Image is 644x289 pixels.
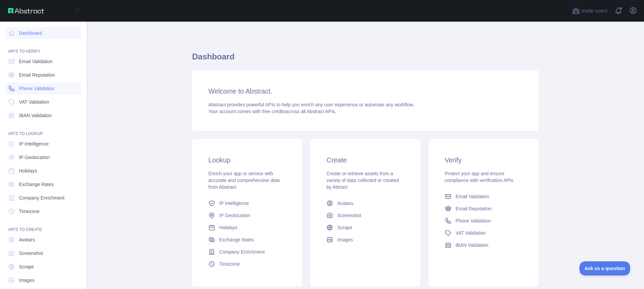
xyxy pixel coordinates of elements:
span: Company Enrichment [19,194,65,201]
div: API'S TO CREATE [5,219,81,232]
span: Scrape [19,263,34,270]
a: Company Enrichment [206,246,289,258]
button: Invite users [571,5,609,16]
span: Screenshot [19,250,43,257]
a: VAT Validation [5,96,81,108]
a: Phone Validation [5,82,81,95]
span: VAT Validation [19,99,49,105]
span: Invite users [581,7,607,15]
span: IBAN Validation [19,112,52,119]
h3: Verify [445,155,522,165]
a: Scrape [5,261,81,273]
span: Email Reputation [19,72,55,78]
a: Screenshot [324,209,407,221]
span: Email Validation [456,193,489,200]
div: API'S TO LOOKUP [5,123,81,136]
a: Company Enrichment [5,192,81,204]
a: Holidays [206,221,289,234]
a: Email Reputation [442,203,525,215]
span: Abstract provides powerful APIs to help you enrich any user experience or automate any workflow. [208,102,414,107]
span: Images [19,277,34,284]
span: Avatars [337,200,353,207]
h3: Lookup [208,155,286,165]
span: Exchange Rates [219,236,254,243]
a: Exchange Rates [206,234,289,246]
h3: Welcome to Abstract. [208,86,522,96]
a: Exchange Rates [5,178,81,190]
span: Phone Validation [456,217,491,224]
a: VAT Validation [442,227,525,239]
a: Images [324,234,407,246]
a: Phone Validation [442,215,525,227]
span: Screenshot [337,212,361,219]
img: Abstract API [8,8,44,14]
span: Email Reputation [456,205,492,212]
span: IP Geolocation [19,154,50,161]
span: Protect your app and ensure compliance with verification APIs [445,171,513,183]
a: Email Validation [5,55,81,68]
span: Enrich your app or service with accurate and comprehensive data from Abstract [208,171,280,190]
span: Timezone [19,208,40,215]
span: IP Intelligence [19,140,49,147]
a: IP Geolocation [5,151,81,163]
span: Your account comes with across all Abstract APIs. [208,109,336,114]
a: IP Intelligence [206,197,289,209]
a: Avatars [5,234,81,246]
iframe: Toggle Customer Support [579,261,630,275]
a: IBAN Validation [442,239,525,251]
a: Scrape [324,221,407,234]
span: IBAN Validation [456,242,488,248]
span: Scrape [337,224,352,231]
a: Email Validation [442,190,525,203]
h1: Dashboard [192,51,538,68]
a: IBAN Validation [5,109,81,122]
a: Holidays [5,165,81,177]
span: Phone Validation [19,85,54,92]
a: Timezone [5,205,81,217]
h3: Create [326,155,404,165]
span: VAT Validation [456,230,486,236]
span: Create or retrieve assets from a variety of data collected or created by Abtract [326,171,399,190]
a: Email Reputation [5,69,81,81]
div: API'S TO VERIFY [5,41,81,54]
a: Avatars [324,197,407,209]
a: Dashboard [5,27,81,39]
span: Company Enrichment [219,248,265,255]
span: Images [337,236,353,243]
span: Timezone [219,261,240,267]
span: Holidays [219,224,237,231]
a: IP Geolocation [206,209,289,221]
a: Timezone [206,258,289,270]
a: Images [5,274,81,286]
span: Email Validation [19,58,52,65]
span: IP Intelligence [219,200,249,207]
span: Exchange Rates [19,181,54,188]
a: Screenshot [5,247,81,259]
span: IP Geolocation [219,212,250,219]
span: Avatars [19,236,35,243]
span: Holidays [19,167,37,174]
a: IP Intelligence [5,138,81,150]
span: free credits [262,109,285,114]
